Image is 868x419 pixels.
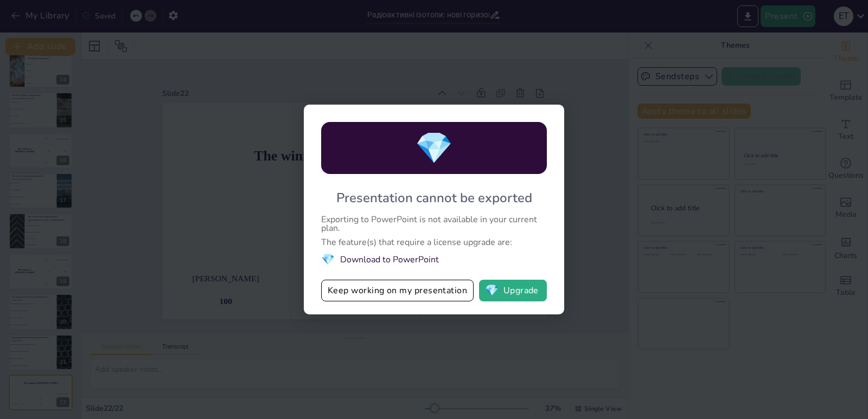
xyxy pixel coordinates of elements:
[415,127,453,169] span: diamond
[321,238,547,247] div: The feature(s) that require a license upgrade are:
[321,252,335,267] span: diamond
[336,189,532,207] div: Presentation cannot be exported
[321,215,547,233] div: Exporting to PowerPoint is not available in your current plan.
[485,285,499,296] span: diamond
[479,280,547,301] button: diamondUpgrade
[321,252,547,267] li: Download to PowerPoint
[321,280,474,301] button: Keep working on my presentation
